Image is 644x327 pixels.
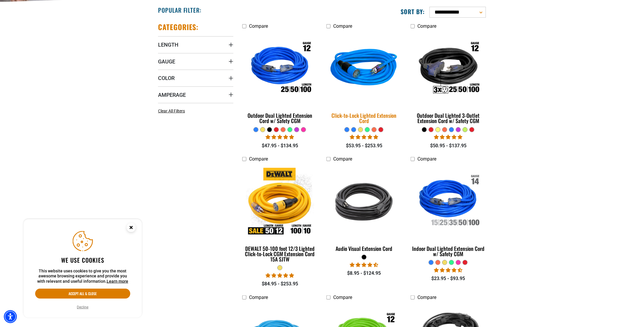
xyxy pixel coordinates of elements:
div: DEWALT 50-100 foot 12/3 Lighted Click-to-Lock CGM Extension Cord 15A SJTW [242,246,318,262]
button: Accept all & close [35,289,130,299]
button: Close this option [121,219,142,238]
img: blue [323,31,405,107]
div: $53.95 - $253.95 [326,142,402,149]
h2: Popular Filter: [158,6,201,14]
span: Compare [333,23,352,29]
span: 4.80 stars [434,134,462,140]
span: Compare [249,295,268,300]
h2: Categories: [158,22,199,32]
span: Clear All Filters [158,109,185,113]
span: 4.68 stars [350,262,378,268]
div: Outdoor Dual Lighted Extension Cord w/ Safety CGM [242,113,318,123]
span: Compare [417,295,436,300]
a: Outdoor Dual Lighted Extension Cord w/ Safety CGM Outdoor Dual Lighted Extension Cord w/ Safety CGM [242,32,318,127]
span: 4.40 stars [434,267,462,273]
summary: Length [158,36,233,53]
span: Compare [249,156,268,162]
div: Click-to-Lock Lighted Extension Cord [326,113,402,123]
span: 4.84 stars [266,273,294,278]
summary: Amperage [158,86,233,103]
a: Outdoor Dual Lighted 3-Outlet Extension Cord w/ Safety CGM Outdoor Dual Lighted 3-Outlet Extensio... [411,32,486,127]
img: Outdoor Dual Lighted 3-Outlet Extension Cord w/ Safety CGM [411,35,485,103]
span: Compare [417,23,436,29]
div: Outdoor Dual Lighted 3-Outlet Extension Cord w/ Safety CGM [411,113,486,123]
span: Amperage [158,91,186,98]
span: 4.83 stars [266,134,294,140]
img: Indoor Dual Lighted Extension Cord w/ Safety CGM [411,168,485,236]
div: $47.95 - $134.95 [242,142,318,149]
a: blue Click-to-Lock Lighted Extension Cord [326,32,402,127]
img: DEWALT 50-100 foot 12/3 Lighted Click-to-Lock CGM Extension Cord 15A SJTW [243,168,317,236]
h2: We use cookies [35,256,130,264]
div: Accessibility Menu [4,310,17,323]
div: $8.95 - $124.95 [326,270,402,277]
span: Length [158,41,178,48]
a: Clear All Filters [158,108,187,114]
div: $23.95 - $93.95 [411,275,486,282]
summary: Gauge [158,53,233,70]
button: Decline [75,304,90,310]
span: Compare [333,156,352,162]
a: This website uses cookies to give you the most awesome browsing experience and provide you with r... [107,279,128,284]
span: Color [158,75,175,81]
div: $50.95 - $137.95 [411,142,486,149]
div: Audio Visual Extension Cord [326,246,402,251]
span: Compare [249,23,268,29]
img: Outdoor Dual Lighted Extension Cord w/ Safety CGM [243,35,317,103]
a: Indoor Dual Lighted Extension Cord w/ Safety CGM Indoor Dual Lighted Extension Cord w/ Safety CGM [411,165,486,260]
div: Indoor Dual Lighted Extension Cord w/ Safety CGM [411,246,486,256]
summary: Color [158,70,233,86]
label: Sort by: [401,8,425,15]
p: This website uses cookies to give you the most awesome browsing experience and provide you with r... [35,269,130,284]
a: black Audio Visual Extension Cord [326,165,402,255]
a: DEWALT 50-100 foot 12/3 Lighted Click-to-Lock CGM Extension Cord 15A SJTW DEWALT 50-100 foot 12/3... [242,165,318,265]
div: $84.95 - $253.95 [242,280,318,287]
span: Compare [333,295,352,300]
span: 4.87 stars [350,134,378,140]
aside: Cookie Consent [24,219,142,318]
img: black [327,168,401,236]
span: Gauge [158,58,175,65]
span: Compare [417,156,436,162]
